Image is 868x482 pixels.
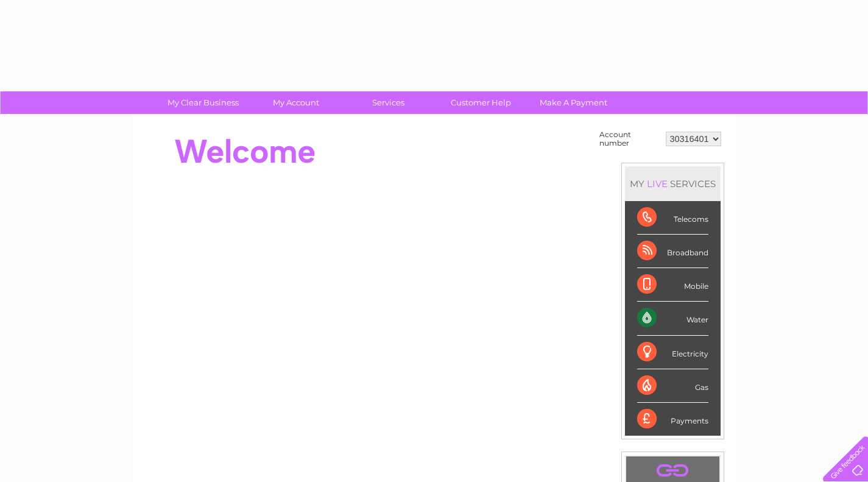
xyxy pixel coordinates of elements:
[644,178,670,190] div: LIVE
[637,369,708,403] div: Gas
[338,91,439,114] a: Services
[153,91,253,114] a: My Clear Business
[637,268,708,302] div: Mobile
[637,235,708,268] div: Broadband
[637,403,708,436] div: Payments
[431,91,531,114] a: Customer Help
[596,127,663,151] td: Account number
[637,201,708,235] div: Telecoms
[523,91,624,114] a: Make A Payment
[637,336,708,369] div: Electricity
[637,302,708,335] div: Water
[625,166,721,201] div: MY SERVICES
[245,91,346,114] a: My Account
[629,459,716,481] a: .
